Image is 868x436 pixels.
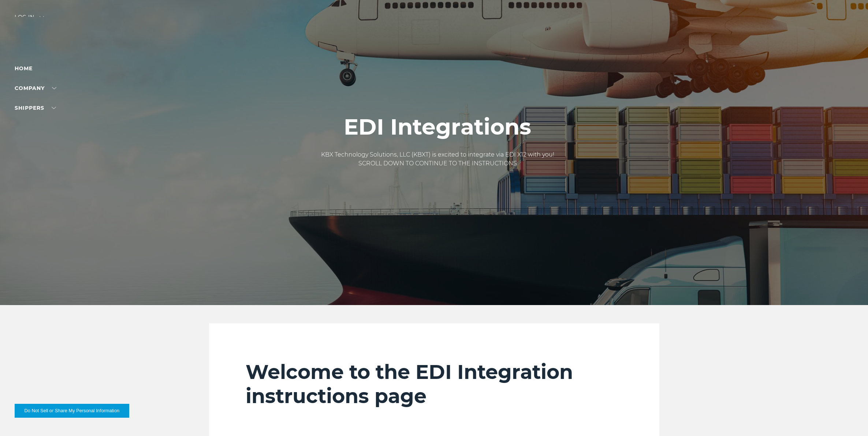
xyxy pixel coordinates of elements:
[407,15,462,47] img: kbx logo
[40,16,44,18] img: arrow
[15,85,56,91] a: Company
[15,65,33,72] a: Home
[15,105,56,111] a: SHIPPERS
[15,404,129,418] button: Do Not Sell or Share My Personal Information
[321,150,554,168] p: KBX Technology Solutions, LLC (KBXT) is excited to integrate via EDI X12 with you! SCROLL DOWN TO...
[15,15,44,25] div: Log in
[321,114,554,139] h1: EDI Integrations
[246,360,623,408] h2: Welcome to the EDI Integration instructions page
